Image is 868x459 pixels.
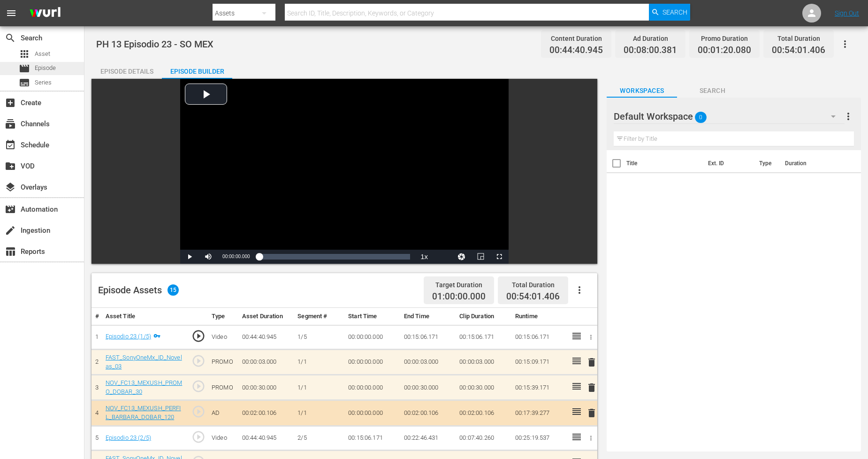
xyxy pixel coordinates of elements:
span: 15 [168,284,179,296]
td: 4 [91,400,102,426]
span: Reports [5,246,16,257]
th: End Time [400,308,456,325]
td: 00:07:40.260 [456,426,511,451]
td: 00:44:40.945 [238,426,294,451]
button: Picture-in-Picture [471,250,490,264]
span: 00:00:00.000 [222,254,250,259]
td: 00:02:00.106 [238,400,294,426]
th: Duration [779,150,836,176]
td: 00:22:46.431 [400,426,456,451]
td: Video [208,426,238,451]
span: PH 13 Episodio 23 - SO MEX [96,38,213,50]
span: Search [5,32,16,44]
button: delete [586,406,597,420]
span: play_circle_outline [191,329,206,343]
button: Playback Rate [415,250,434,264]
span: Episode [35,63,56,73]
td: 3 [91,375,102,400]
span: delete [586,357,597,368]
span: menu [6,8,17,19]
span: 00:54:01.406 [506,291,560,302]
div: Ad Duration [624,32,677,45]
th: Runtime [511,308,567,325]
td: 2 [91,350,102,375]
button: Mute [199,250,218,264]
td: AD [208,400,238,426]
a: Episodio 23 (1/5) [106,333,151,340]
button: Episode Details [91,60,162,79]
td: 1/1 [294,400,344,426]
a: NOV_FC13_MEXUSH_PERFIL_BARBARA_DOBAR_120 [106,405,181,421]
span: 00:01:20.080 [698,45,751,56]
td: 00:15:06.171 [511,325,567,350]
span: Episode [19,63,30,74]
td: 00:15:06.171 [456,325,511,350]
div: Content Duration [549,32,603,45]
span: VOD [5,161,16,172]
div: Progress Bar [259,254,411,260]
a: Episodio 23 (2/5) [106,434,151,441]
div: Episode Assets [98,284,179,296]
span: Workspaces [607,85,677,97]
td: 00:15:06.171 [400,325,456,350]
span: Search [677,85,747,97]
a: FAST_SonyOneMx_ID_Novelas_03 [106,354,182,370]
td: 00:02:00.106 [400,400,456,426]
button: delete [586,355,597,369]
td: 00:02:00.106 [456,400,511,426]
td: PROMO [208,375,238,400]
td: 00:00:00.000 [344,375,400,400]
div: Episode Details [91,60,162,83]
td: Video [208,325,238,350]
div: Total Duration [506,278,560,291]
span: Automation [5,204,16,215]
td: 00:15:09.171 [511,350,567,375]
th: Segment # [294,308,344,325]
span: Channels [5,118,16,130]
a: NOV_FC13_MEXUSH_PROMO_DOBAR_30 [106,379,183,395]
td: 00:00:03.000 [400,350,456,375]
span: 01:00:00.000 [432,291,486,302]
button: delete [586,381,597,394]
td: 00:00:00.000 [344,325,400,350]
td: 00:00:03.000 [456,350,511,375]
td: 1 [91,325,102,350]
span: 00:08:00.381 [624,45,677,56]
img: ans4CAIJ8jUAAAAAAAAAAAAAAAAAAAAAAAAgQb4GAAAAAAAAAAAAAAAAAAAAAAAAJMjXAAAAAAAAAAAAAAAAAAAAAAAAgAT5G... [23,2,68,24]
td: 00:15:06.171 [344,426,400,451]
span: delete [586,382,597,393]
span: 0 [695,107,707,127]
th: Start Time [344,308,400,325]
span: apps [19,48,30,60]
td: PROMO [208,350,238,375]
button: more_vert [843,105,854,128]
th: Type [754,150,779,176]
button: Search [649,4,690,21]
div: Video Player [180,79,509,264]
td: 00:00:30.000 [238,375,294,400]
div: Episode Builder [162,60,232,83]
th: Type [208,308,238,325]
td: 1/5 [294,325,344,350]
td: 1/1 [294,375,344,400]
span: 00:54:01.406 [772,45,825,56]
td: 00:17:39.277 [511,400,567,426]
th: Asset Title [102,308,188,325]
span: play_circle_outline [191,405,206,419]
span: delete [586,407,597,419]
td: 00:00:00.000 [344,400,400,426]
button: Fullscreen [490,250,509,264]
span: play_circle_outline [191,354,206,368]
span: Search [662,4,687,21]
th: Ext. ID [702,150,754,176]
span: Series [35,78,52,87]
td: 2/5 [294,426,344,451]
span: Ingestion [5,225,16,236]
td: 00:00:30.000 [400,375,456,400]
span: play_circle_outline [191,379,206,393]
span: Schedule [5,139,16,151]
span: Create [5,97,16,108]
td: 00:25:19.537 [511,426,567,451]
td: 00:00:00.000 [344,350,400,375]
td: 00:15:39.171 [511,375,567,400]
